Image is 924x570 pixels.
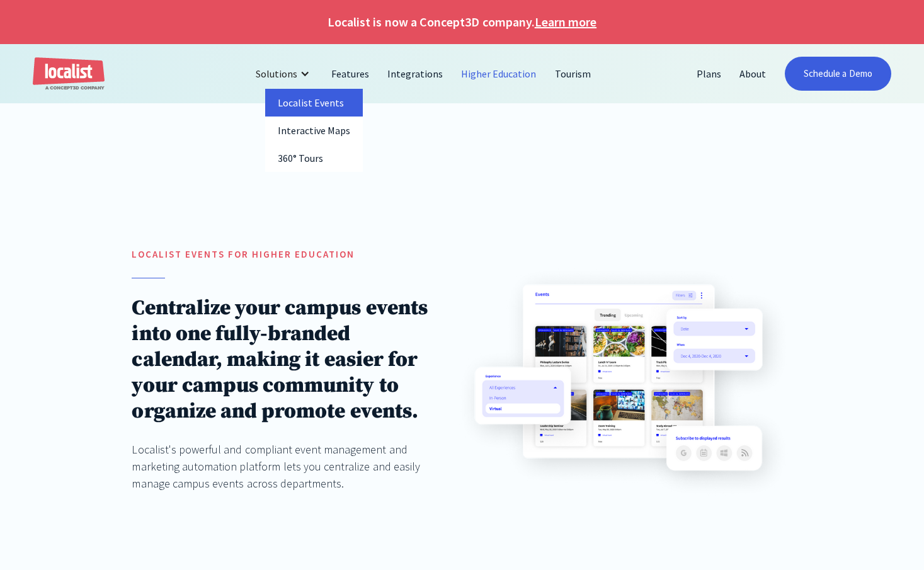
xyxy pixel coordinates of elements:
a: Schedule a Demo [785,57,891,91]
a: home [33,57,105,91]
div: Solutions [256,66,297,81]
nav: Solutions [265,89,363,172]
h1: Centralize your campus events into one fully-branded calendar, making it easier for your campus c... [132,295,428,425]
div: Localist's powerful and compliant event management and marketing automation platform lets you cen... [132,441,428,492]
a: Tourism [546,59,600,89]
h5: localist Events for Higher education [132,248,428,262]
a: Localist Events [265,89,363,117]
a: Higher Education [452,59,546,89]
a: Learn more [535,13,596,31]
a: About [731,59,775,89]
a: Features [322,59,379,89]
a: Interactive Maps [265,117,363,144]
a: Integrations [379,59,452,89]
a: Plans [688,59,731,89]
a: 360° Tours [265,144,363,172]
div: Solutions [246,59,322,89]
